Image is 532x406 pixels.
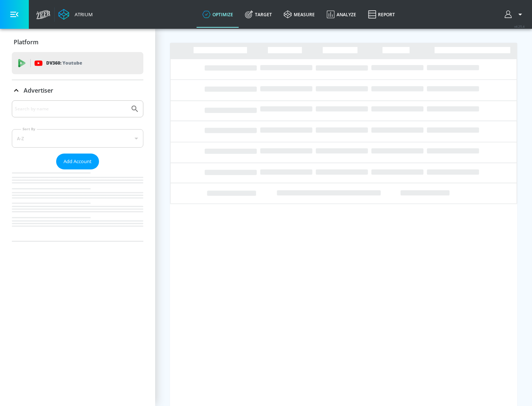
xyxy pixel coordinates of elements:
div: Advertiser [12,100,143,241]
label: Sort By [21,127,37,131]
a: Target [239,1,278,28]
div: Advertiser [12,80,143,101]
a: measure [278,1,321,28]
a: Report [362,1,401,28]
p: DV360: [46,59,82,67]
a: optimize [197,1,239,28]
p: Advertiser [24,86,53,94]
input: Search by name [15,104,127,114]
span: v 4.25.4 [514,24,525,28]
p: Youtube [62,59,82,67]
span: Add Account [64,157,92,166]
nav: list of Advertiser [12,169,143,241]
div: Atrium [72,11,93,18]
button: Add Account [56,154,99,169]
a: Atrium [58,9,93,20]
div: Platform [12,32,143,52]
div: A-Z [12,129,143,148]
p: Platform [14,38,38,46]
div: DV360: Youtube [12,52,143,74]
a: Analyze [321,1,362,28]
